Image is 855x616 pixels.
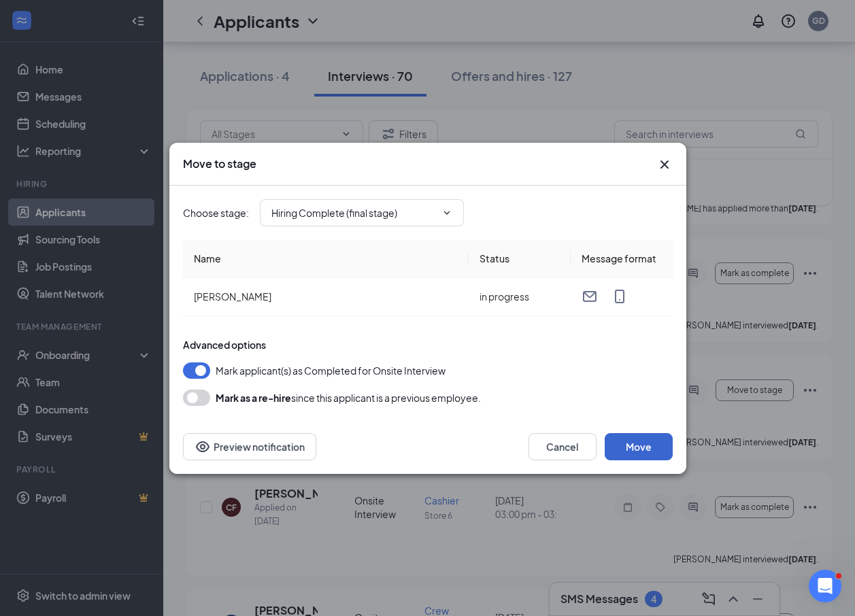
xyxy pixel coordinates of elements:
[571,240,673,277] th: Message format
[469,277,571,316] td: in progress
[216,362,446,379] span: Mark applicant(s) as Completed for Onsite Interview
[194,290,271,303] span: [PERSON_NAME]
[216,390,481,406] div: since this applicant is a previous employee.
[469,240,571,277] th: Status
[183,205,249,220] span: Choose stage :
[656,156,673,173] button: Close
[183,240,469,277] th: Name
[216,392,291,404] b: Mark as a re-hire
[183,433,316,460] button: Preview notificationEye
[656,156,673,173] svg: Cross
[582,288,598,305] svg: Email
[611,288,628,305] svg: MobileSms
[183,156,256,171] h3: Move to stage
[195,439,211,455] svg: Eye
[809,570,841,602] iframe: Intercom live chat
[183,338,673,352] div: Advanced options
[441,207,452,218] svg: ChevronDown
[605,433,673,460] button: Move
[529,433,597,460] button: Cancel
